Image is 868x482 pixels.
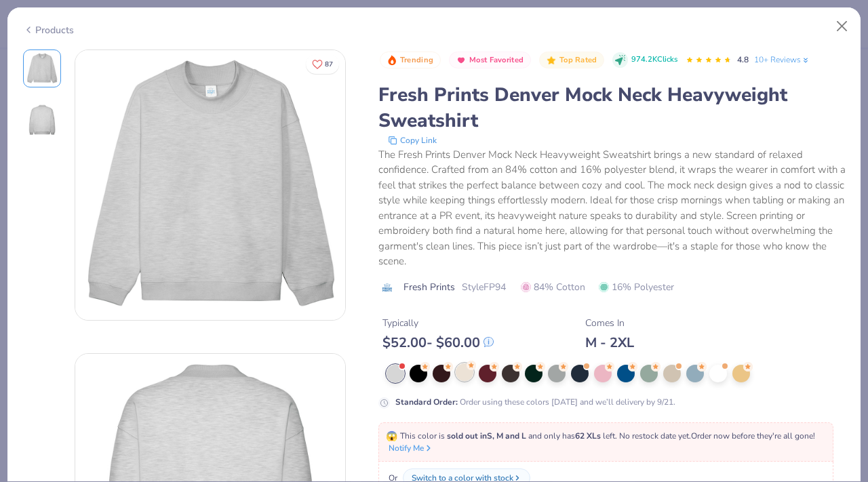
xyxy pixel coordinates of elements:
[456,55,467,66] img: Most Favorited sort
[462,280,506,294] span: Style FP94
[575,430,601,441] strong: 62 XLs
[387,55,397,66] img: Trending sort
[26,52,58,85] img: Front
[378,82,846,134] div: Fresh Prints Denver Mock Neck Heavyweight Sweatshirt
[75,50,345,320] img: Front
[386,430,815,441] span: This color is and only has left . No restock date yet. Order now before they're all gone!
[395,396,675,408] div: Order using these colors [DATE] and we’ll delivery by 9/21.
[395,397,458,407] strong: Standard Order :
[378,147,846,269] div: The Fresh Prints Denver Mock Neck Heavyweight Sweatshirt brings a new standard of relaxed confide...
[382,316,494,330] div: Typically
[23,23,74,37] div: Products
[585,334,634,351] div: M - 2XL
[829,14,855,39] button: Close
[26,104,58,136] img: Back
[686,49,732,71] div: 4.8 Stars
[449,52,531,69] button: Badge Button
[539,52,604,69] button: Badge Button
[599,280,674,294] span: 16% Polyester
[546,55,557,66] img: Top Rated sort
[386,430,397,443] span: 😱
[403,280,455,294] span: Fresh Prints
[378,282,397,293] img: brand logo
[325,61,333,68] span: 87
[469,56,524,64] span: Most Favorited
[754,54,810,66] a: 10+ Reviews
[380,52,441,69] button: Badge Button
[631,54,677,66] span: 974.2K Clicks
[400,56,433,64] span: Trending
[585,316,634,330] div: Comes In
[447,430,526,441] strong: sold out in S, M and L
[521,280,585,294] span: 84% Cotton
[389,442,433,454] button: Notify Me
[382,334,494,351] div: $ 52.00 - $ 60.00
[737,54,749,65] span: 4.8
[306,54,339,74] button: Like
[384,134,441,147] button: copy to clipboard
[559,56,597,64] span: Top Rated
